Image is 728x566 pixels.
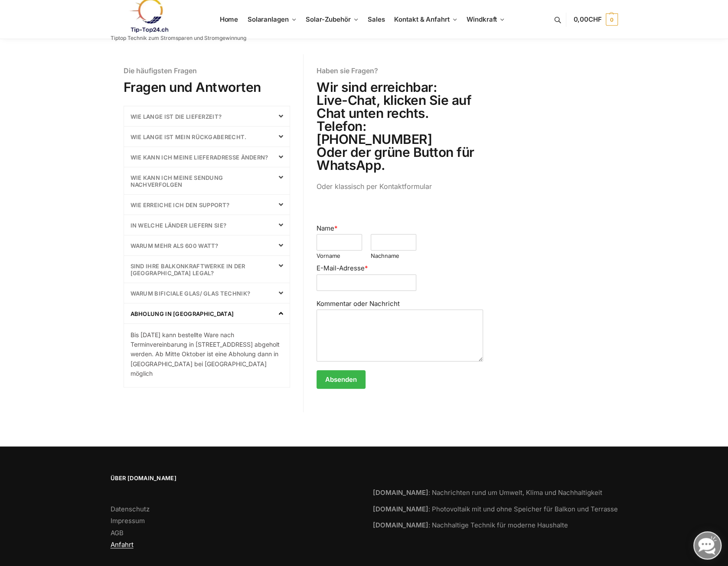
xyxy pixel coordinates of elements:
a: 0,00CHF 0 [573,7,617,33]
div: sind Ihre Balkonkraftwerke in der [GEOGRAPHIC_DATA] Legal? [124,256,290,283]
span: 0,00 [573,15,601,23]
strong: [DOMAIN_NAME] [373,521,428,529]
a: Abholung in [GEOGRAPHIC_DATA] [131,310,234,317]
a: [DOMAIN_NAME]: Nachhaltige Technik für moderne Haushalte [373,521,568,529]
h6: Die häufigsten Fragen [124,67,291,74]
h2: Fragen und Antworten [124,81,291,94]
div: Wie lange ist die Lieferzeit? [124,106,290,126]
div: Wie erreiche ich den Support? [124,195,290,215]
span: Kontakt & Anfahrt [394,15,449,23]
a: [DOMAIN_NAME]: Photovoltaik mit und ohne Speicher für Balkon und Terrasse [373,505,618,513]
span: 0 [606,13,618,26]
span: Über [DOMAIN_NAME] [111,474,356,483]
a: AGB [111,529,124,537]
h6: Haben sie Fragen? [317,67,483,74]
button: Absenden [317,370,366,389]
label: Vorname [317,252,362,260]
div: Wie kann ich meine Sendung nachverfolgen [124,167,290,194]
label: E-Mail-Adresse [317,264,483,273]
div: In welche Länder liefern Sie? [124,215,290,235]
strong: [DOMAIN_NAME] [373,505,428,513]
a: Warum bificiale Glas/ Glas Technik? [131,290,251,297]
div: Warum bificiale Glas/ Glas Technik? [124,283,290,303]
a: Wie kann ich meine Sendung nachverfolgen [131,174,223,188]
span: Solaranlagen [248,15,289,23]
a: Warum mehr als 600 Watt? [131,242,219,249]
p: Bis [DATE] kann bestellte Ware nach Terminvereinbarung in [STREET_ADDRESS] abgeholt werden. Ab Mi... [131,330,284,379]
a: Wie lange ist die Lieferzeit? [131,113,222,120]
div: Abholung in [GEOGRAPHIC_DATA] [124,303,290,323]
span: Solar-Zubehör [306,15,351,23]
span: Sales [368,15,385,23]
label: Name [317,224,483,233]
a: Anfahrt [111,540,134,549]
a: In welche Länder liefern Sie? [131,222,227,229]
div: Abholung in [GEOGRAPHIC_DATA] [124,323,290,379]
span: CHF [588,15,602,23]
a: [DOMAIN_NAME]: Nachrichten rund um Umwelt, Klima und Nachhaltigkeit [373,488,602,497]
a: Datenschutz [111,505,150,513]
h2: Wir sind erreichbar: Live-Chat, klicken Sie auf Chat unten rechts. Telefon: [PHONE_NUMBER] Oder d... [317,81,483,172]
a: Impressum [111,517,145,525]
a: sind Ihre Balkonkraftwerke in der [GEOGRAPHIC_DATA] Legal? [131,263,245,276]
label: Nachname [371,252,416,260]
a: Wie lange ist mein Rückgaberecht. [131,133,247,140]
a: wie kann ich meine Lieferadresse ändern? [131,154,268,161]
strong: [DOMAIN_NAME] [373,488,428,497]
div: Wie lange ist mein Rückgaberecht. [124,127,290,146]
a: Wie erreiche ich den Support? [131,202,230,208]
p: Oder klassisch per Kontaktformular [317,181,483,192]
span: Windkraft [467,15,497,23]
div: Warum mehr als 600 Watt? [124,235,290,255]
p: Tiptop Technik zum Stromsparen und Stromgewinnung [111,36,246,41]
label: Kommentar oder Nachricht [317,299,483,308]
div: wie kann ich meine Lieferadresse ändern? [124,147,290,167]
